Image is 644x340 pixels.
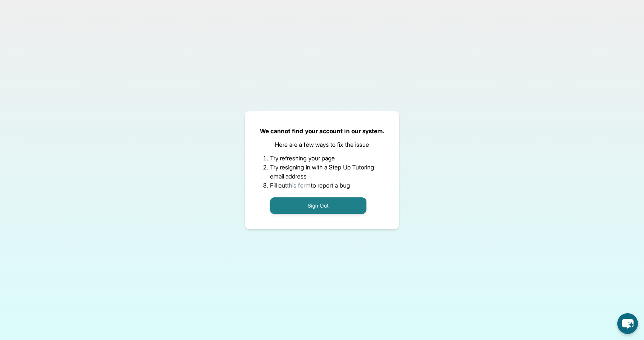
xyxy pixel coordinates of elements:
[270,197,366,214] button: Sign Out
[270,163,374,181] li: Try resigning in with a Step Up Tutoring email address
[270,202,366,209] a: Sign Out
[260,126,385,135] p: We cannot find your account in our system.
[270,154,374,163] li: Try refreshing your page
[270,181,374,190] li: Fill out to report a bug
[275,140,369,149] p: Here are a few ways to fix the issue
[287,182,311,189] a: this form
[617,313,638,334] button: chat-button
